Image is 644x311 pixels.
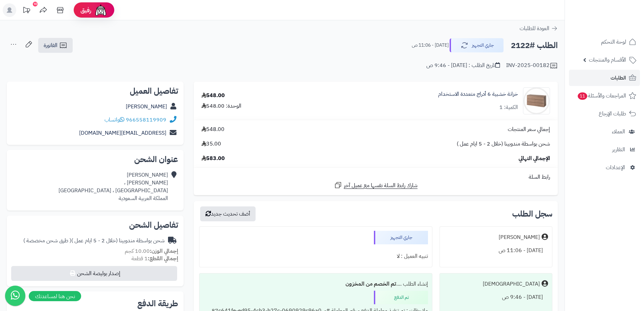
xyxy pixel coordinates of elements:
a: تحديثات المنصة [18,3,35,19]
div: 548.00 [201,92,225,99]
span: 11 [578,92,587,100]
a: طلبات الإرجاع [569,106,640,122]
small: 1 قطعة [132,254,178,263]
div: [DATE] - 11:06 ص [444,244,548,257]
strong: إجمالي الوزن: [150,247,178,255]
div: تم الدفع [374,291,428,304]
button: إصدار بوليصة الشحن [11,266,177,281]
div: تنبيه العميل : لا [204,250,428,263]
a: المراجعات والأسئلة11 [569,88,640,104]
div: [PERSON_NAME] [499,234,540,241]
span: التقارير [612,145,625,154]
button: جاري التجهيز [450,38,504,52]
div: [DEMOGRAPHIC_DATA] [483,280,540,288]
h2: عنوان الشحن [12,155,178,163]
a: [PERSON_NAME] [126,103,167,111]
div: [DATE] - 9:46 ص [444,291,548,304]
b: تم الخصم من المخزون [345,280,396,288]
div: شحن بواسطة مندوبينا (خلال 2 - 5 ايام عمل ) [23,237,165,245]
a: الفاتورة [38,38,73,53]
div: [PERSON_NAME] [PERSON_NAME] ، [GEOGRAPHIC_DATA] ، [GEOGRAPHIC_DATA] المملكة العربية السعودية [58,171,168,202]
span: الإعدادات [606,163,625,172]
h3: سجل الطلب [512,210,552,218]
span: 548.00 [201,126,224,133]
a: العودة للطلبات [520,24,558,32]
div: 10 [33,2,38,6]
strong: إجمالي القطع: [148,254,178,263]
a: 966558119909 [126,116,166,124]
span: الطلبات [611,73,626,83]
a: خزانة خشبية 6 أدراج متعددة الاستخدام [438,90,518,98]
a: الطلبات [569,70,640,86]
img: ai-face.png [94,3,108,17]
a: واتساب [104,116,124,124]
span: رفيق [80,6,91,14]
span: ( طرق شحن مخصصة ) [23,237,71,245]
a: شارك رابط السلة نفسها مع عميل آخر [334,181,418,190]
a: لوحة التحكم [569,34,640,50]
span: العملاء [612,127,625,136]
span: المراجعات والأسئلة [577,91,626,101]
span: الفاتورة [44,41,57,49]
button: أضف تحديث جديد [200,206,256,221]
div: INV-2025-00182 [506,62,558,70]
div: رابط السلة [196,173,555,181]
h2: تفاصيل العميل [12,87,178,95]
a: التقارير [569,141,640,158]
span: 35.00 [201,140,221,148]
a: [EMAIL_ADDRESS][DOMAIN_NAME] [79,129,166,137]
span: إجمالي سعر المنتجات [508,126,550,133]
span: طلبات الإرجاع [599,109,626,118]
h2: الطلب #2122 [511,39,558,52]
span: العودة للطلبات [520,24,549,32]
span: شحن بواسطة مندوبينا (خلال 2 - 5 ايام عمل ) [457,140,550,148]
div: تاريخ الطلب : [DATE] - 9:46 ص [426,62,500,69]
div: الكمية: 1 [499,104,518,111]
img: logo-2.png [598,17,638,31]
h2: طريقة الدفع [137,299,178,308]
div: الوحدة: 548.00 [201,102,241,110]
span: 583.00 [201,155,225,162]
a: الإعدادات [569,159,640,176]
span: الأقسام والمنتجات [589,55,626,65]
div: إنشاء الطلب .... [204,277,428,291]
div: جاري التجهيز [374,231,428,244]
h2: تفاصيل الشحن [12,221,178,229]
img: 1752135643-1752058398-1(9)-1000x1000-90x90.jpg [523,87,550,114]
small: [DATE] - 11:06 ص [412,42,449,49]
small: 10.00 كجم [125,247,178,255]
span: شارك رابط السلة نفسها مع عميل آخر [344,182,418,190]
span: الإجمالي النهائي [519,155,550,162]
a: العملاء [569,124,640,140]
span: لوحة التحكم [601,37,626,47]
